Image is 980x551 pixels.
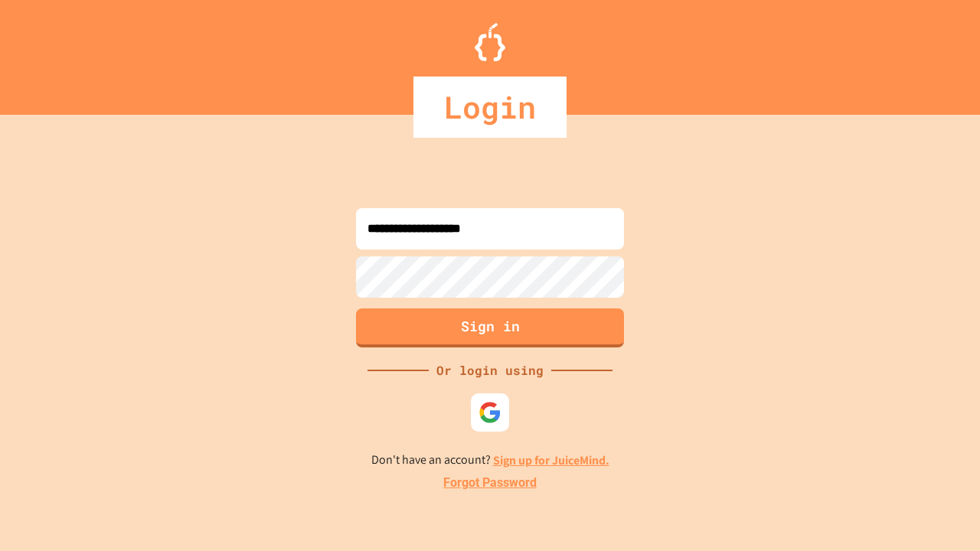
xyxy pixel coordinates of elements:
div: Login [413,77,567,138]
button: Sign in [356,308,624,347]
img: google-icon.svg [479,401,501,424]
p: Don't have an account? [371,451,609,470]
a: Sign up for JuiceMind. [493,452,609,468]
img: Logo.svg [475,23,505,61]
a: Forgot Password [443,474,537,492]
div: Or login using [429,361,551,380]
